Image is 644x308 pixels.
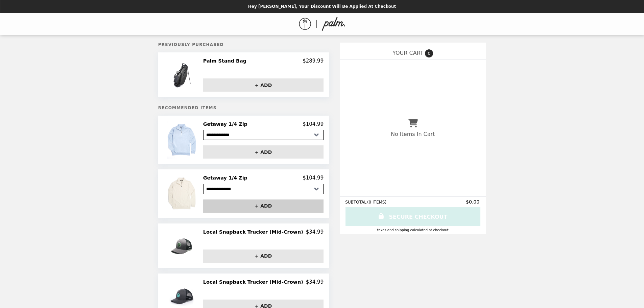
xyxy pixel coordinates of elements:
p: $104.99 [303,175,324,181]
h2: Local Snapback Trucker (Mid-Crown) [203,229,306,235]
button: + ADD [203,78,324,92]
h2: Getaway 1/4 Zip [203,121,250,127]
h2: Getaway 1/4 Zip [203,175,250,181]
p: $34.99 [306,229,324,235]
span: YOUR CART [392,50,423,56]
img: Palm Stand Bag [168,58,197,92]
h5: Recommended Items [158,105,329,110]
p: $104.99 [303,121,324,127]
h2: Palm Stand Bag [203,58,249,64]
p: $34.99 [306,279,324,285]
p: No Items In Cart [391,131,435,137]
p: Hey [PERSON_NAME], your discount will be applied at checkout [248,4,396,9]
img: Getaway 1/4 Zip [167,175,198,212]
button: + ADD [203,199,324,213]
span: $0.00 [466,199,480,205]
img: Local Snapback Trucker (Mid-Crown) [168,229,197,263]
button: + ADD [203,145,324,159]
div: Taxes and Shipping calculated at checkout [345,228,480,232]
img: Brand Logo [299,17,345,31]
img: Getaway 1/4 Zip [167,121,198,159]
select: Select a product variant [203,184,324,194]
h5: Previously Purchased [158,42,329,47]
select: Select a product variant [203,130,324,140]
button: + ADD [203,250,324,263]
p: $289.99 [303,58,324,64]
h2: Local Snapback Trucker (Mid-Crown) [203,279,306,285]
span: 0 [425,49,433,57]
span: SUBTOTAL [345,200,367,205]
span: ( 0 ITEMS ) [367,200,386,205]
